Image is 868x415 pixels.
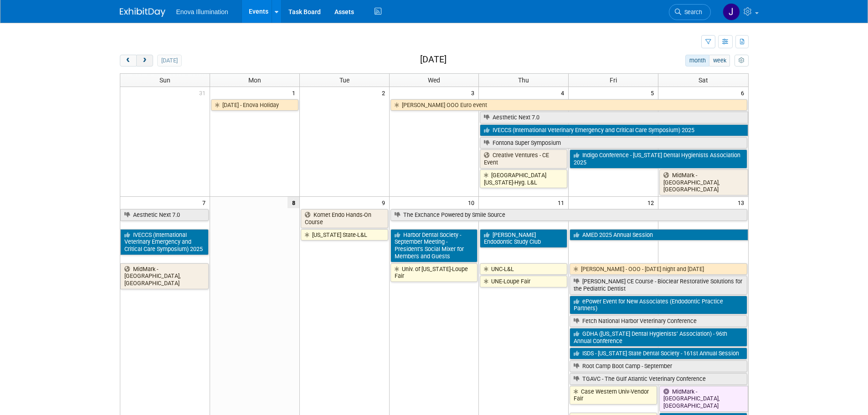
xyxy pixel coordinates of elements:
a: Creative Ventures - CE Event [480,149,567,168]
a: [PERSON_NAME] - OOO - [DATE] night and [DATE] [570,263,747,275]
a: MidMark - [GEOGRAPHIC_DATA], [GEOGRAPHIC_DATA] [659,386,748,412]
a: Harbor Dental Society - September Meeting - President’s Social Mixer for Members and Guests [390,229,478,262]
span: Fri [610,77,617,84]
a: UNE-Loupe Fair [480,276,567,287]
a: TGAVC - The Gulf Atlantic Veterinary Conference [570,373,747,385]
span: Mon [248,77,261,84]
button: week [709,55,730,67]
a: ePower Event for New Associates (Endodontic Practice Partners) [570,296,747,314]
a: Fontona Super Symposium [480,137,747,149]
span: Search [681,9,702,15]
a: Univ. of [US_STATE]-Loupe Fair [390,263,478,282]
a: Komet Endo Hands-On Course [301,209,388,228]
a: IVECCS (International Veterinary Emergency and Critical Care Symposium) 2025 [120,229,209,255]
span: 10 [467,197,478,208]
span: 11 [557,197,568,208]
i: Personalize Calendar [739,58,745,64]
span: Tue [339,77,349,84]
button: prev [120,55,137,67]
a: Aesthetic Next 7.0 [120,209,209,221]
span: 7 [201,197,210,208]
a: [US_STATE] State-L&L [301,229,388,241]
a: UNC-L&L [480,263,567,275]
a: AMED 2025 Annual Session [570,229,748,241]
a: Indigo Conference - [US_STATE] Dental Hygienists Association 2025 [570,149,747,168]
a: ISDS - [US_STATE] State Dental Society - 161st Annual Session [570,348,747,359]
span: 1 [291,87,299,98]
span: 5 [650,87,658,98]
a: The Exchance Powered by Smile Source [390,209,747,221]
a: [DATE] - Enova Holiday [211,99,298,111]
span: Thu [518,77,529,84]
button: [DATE] [157,55,181,67]
a: Root Camp Boot Camp - September [570,360,747,372]
a: Fetch National Harbor Veterinary Conference [570,315,747,327]
span: 31 [198,87,210,98]
a: [PERSON_NAME] CE Course - Bioclear Restorative Solutions for the Pediatric Dentist [570,276,747,294]
img: Joe Werner [723,3,740,20]
span: 4 [560,87,568,98]
button: month [685,55,709,67]
a: GDHA ([US_STATE] Dental Hygienists’ Association) - 96th Annual Conference [570,328,747,347]
span: Sat [699,77,708,84]
span: 9 [381,197,389,208]
span: 6 [740,87,748,98]
button: myCustomButton [734,55,748,67]
span: Sun [159,77,170,84]
span: 3 [470,87,478,98]
a: MidMark - [GEOGRAPHIC_DATA], [GEOGRAPHIC_DATA] [659,169,748,195]
span: 13 [737,197,748,208]
a: Search [669,4,711,20]
a: Aesthetic Next 7.0 [480,112,748,123]
a: [PERSON_NAME] OOO Euro event [390,99,747,111]
span: 12 [647,197,658,208]
span: Enova Illumination [176,8,228,15]
span: 2 [381,87,389,98]
span: Wed [428,77,440,84]
span: 8 [288,197,299,208]
h2: [DATE] [420,55,447,65]
a: [GEOGRAPHIC_DATA][US_STATE]-Hyg. L&L [480,169,567,188]
img: ExhibitDay [120,8,165,17]
a: IVECCS (International Veterinary Emergency and Critical Care Symposium) 2025 [480,124,748,136]
button: next [136,55,153,67]
a: [PERSON_NAME] Endodontic Study Club [480,229,567,248]
a: MidMark - [GEOGRAPHIC_DATA], [GEOGRAPHIC_DATA] [120,263,209,289]
a: Case Western Univ-Vendor Fair [570,386,657,405]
